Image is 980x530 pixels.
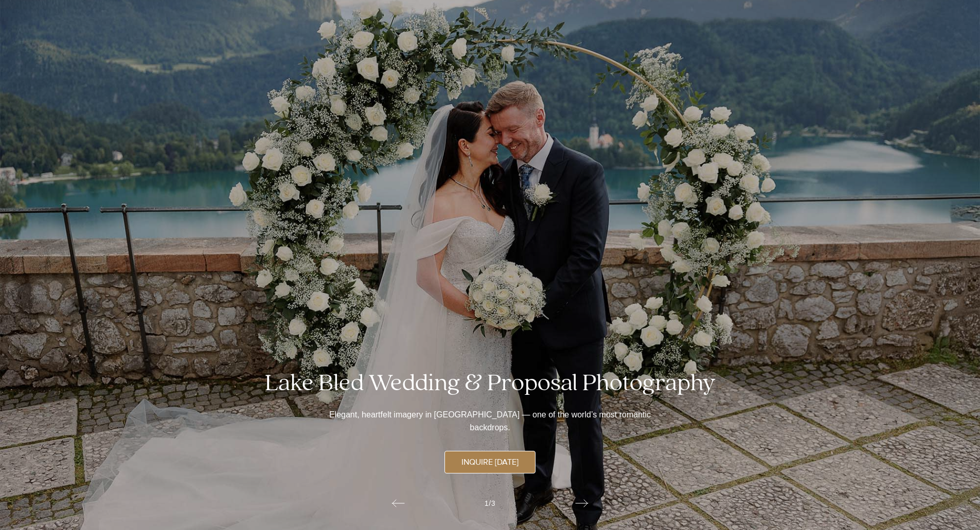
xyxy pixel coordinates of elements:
[485,498,496,508] span: 1 / 3
[265,371,716,396] div: Lake Bled Wedding & Proposal Photography
[309,408,671,434] p: Elegant, heartfelt imagery in [GEOGRAPHIC_DATA] — one of the world’s most romantic backdrops.
[444,451,536,473] a: Inquire [DATE]
[512,493,652,514] button: Next slide
[328,493,468,514] button: Previous slide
